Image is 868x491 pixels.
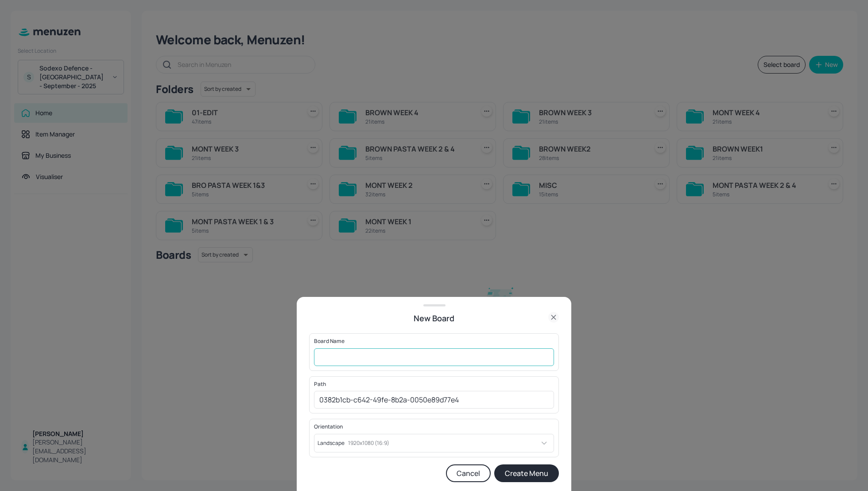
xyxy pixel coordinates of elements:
[494,464,559,482] button: Create Menu
[314,424,554,430] p: Orientation
[314,381,554,387] p: Path
[309,312,559,324] div: New Board
[314,338,554,344] p: Board Name
[348,440,389,446] p: 1920x1080 (16:9)
[314,434,539,452] div: Landscape1920x1080 (16:9)
[446,464,491,482] button: Cancel
[318,440,345,446] p: Landscape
